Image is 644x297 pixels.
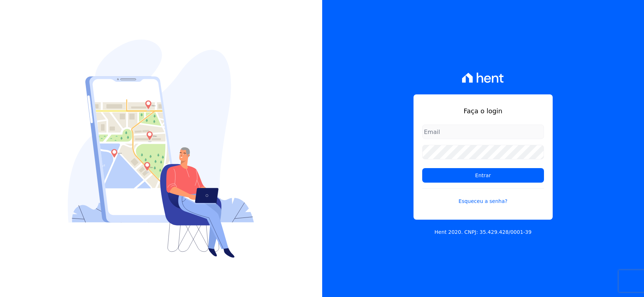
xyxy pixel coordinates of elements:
input: Email [422,125,544,139]
img: Login [68,40,254,258]
a: Esqueceu a senha? [422,188,544,205]
input: Entrar [422,168,544,183]
h1: Faça o login [422,106,544,116]
p: Hent 2020. CNPJ: 35.429.428/0001-39 [435,228,532,236]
